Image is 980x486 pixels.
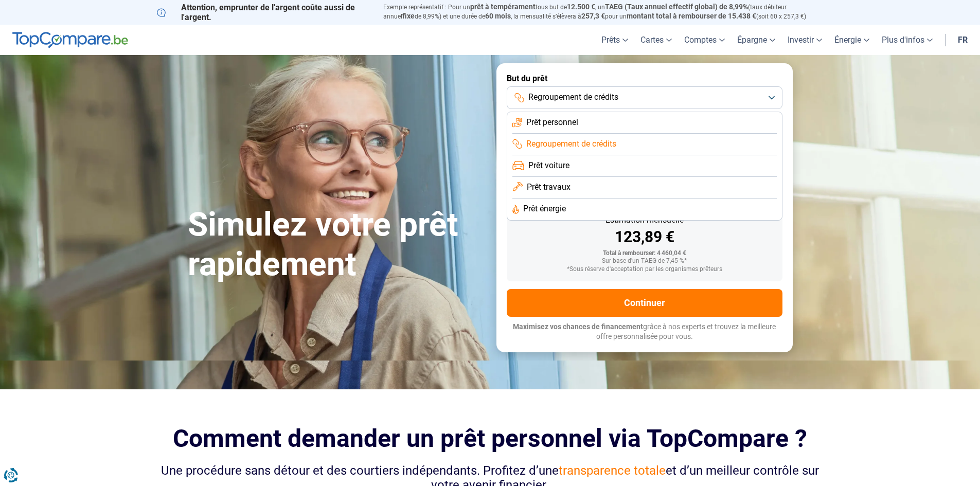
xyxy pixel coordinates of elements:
a: Comptes [678,25,731,55]
a: Épargne [731,25,781,55]
span: Prêt voiture [528,160,569,171]
h1: Simulez votre prêt rapidement [188,205,484,284]
p: Exemple représentatif : Pour un tous but de , un (taux débiteur annuel de 8,99%) et une durée de ... [383,3,824,21]
span: Prêt énergie [523,203,566,214]
button: Regroupement de crédits [507,86,782,109]
p: grâce à nos experts et trouvez la meilleure offre personnalisée pour vous. [507,322,782,342]
div: Estimation mensuelle [515,216,774,224]
span: Maximisez vos chances de financement [513,322,643,331]
label: But du prêt [507,74,782,83]
h2: Comment demander un prêt personnel via TopCompare ? [157,424,824,453]
span: Regroupement de crédits [526,138,616,150]
span: TAEG (Taux annuel effectif global) de 8,99% [605,3,748,11]
div: *Sous réserve d'acceptation par les organismes prêteurs [515,266,774,273]
div: Total à rembourser: 4 460,04 € [515,250,774,257]
span: prêt à tempérament [470,3,536,11]
a: Plus d'infos [876,25,939,55]
p: Attention, emprunter de l'argent coûte aussi de l'argent. [157,3,371,22]
a: fr [952,25,974,55]
span: 257,3 € [581,12,605,20]
span: montant total à rembourser de 15.438 € [627,12,756,20]
span: Prêt travaux [527,182,571,193]
div: 123,89 € [515,229,774,245]
span: 12.500 € [567,3,595,11]
a: Cartes [634,25,678,55]
span: Regroupement de crédits [528,92,618,103]
span: 60 mois [485,12,511,20]
div: Sur base d'un TAEG de 7,45 %* [515,258,774,265]
a: Prêts [595,25,634,55]
a: Énergie [828,25,876,55]
a: Investir [781,25,828,55]
button: Continuer [507,289,782,317]
img: TopCompare [12,32,128,48]
span: transparence totale [559,463,666,478]
span: Prêt personnel [526,117,578,128]
span: fixe [402,12,415,20]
